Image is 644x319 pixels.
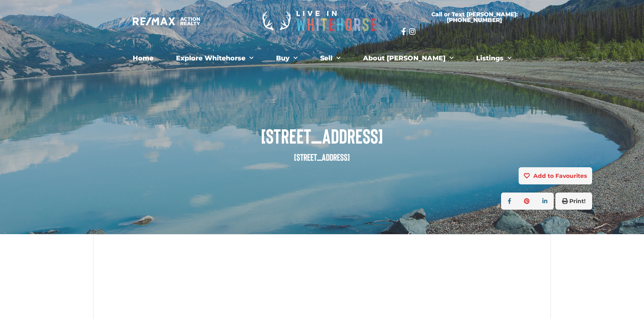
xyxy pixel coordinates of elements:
span: Call or Text [PERSON_NAME]: [PHONE_NUMBER] [411,11,538,23]
strong: Print! [569,197,586,205]
a: Listings [470,50,518,66]
strong: Add to Favourites [533,172,587,179]
a: Sell [314,50,347,66]
a: Explore Whitehorse [170,50,260,66]
a: Call or Text [PERSON_NAME]: [PHONE_NUMBER] [401,7,548,28]
a: Home [127,50,160,66]
button: Add to Favourites [519,167,592,184]
nav: Menu [98,50,547,66]
button: Print! [555,193,592,210]
a: Buy [270,50,304,66]
span: [STREET_ADDRESS] [52,124,592,147]
small: [STREET_ADDRESS] [294,151,350,163]
a: About [PERSON_NAME] [357,50,460,66]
